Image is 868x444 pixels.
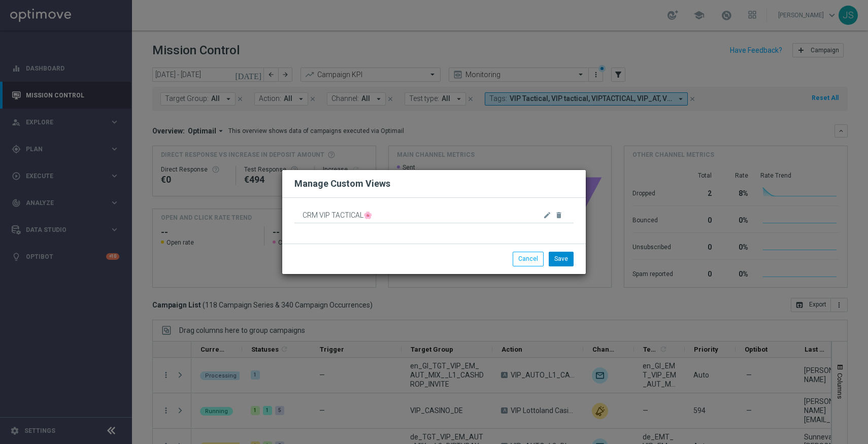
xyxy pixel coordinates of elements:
[303,208,534,223] span: CRM VIP TACTICAL🌸
[294,178,390,190] h2: Manage Custom Views
[549,252,574,266] button: Save
[542,209,552,221] button: edit
[543,211,551,219] i: edit
[555,211,563,219] i: delete
[554,209,564,221] button: delete
[513,252,544,266] button: Cancel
